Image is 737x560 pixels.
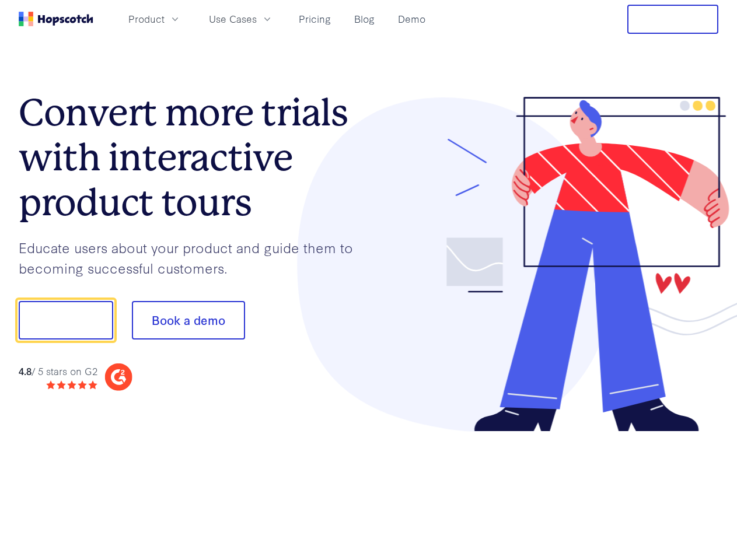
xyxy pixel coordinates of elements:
button: Product [121,9,188,29]
a: Home [19,12,93,26]
button: Book a demo [132,301,245,339]
div: / 5 stars on G2 [19,364,97,379]
button: Free Trial [627,5,718,34]
span: Product [128,12,165,26]
a: Pricing [294,9,336,29]
span: Use Cases [209,12,257,26]
h1: Convert more trials with interactive product tours [19,90,369,225]
button: Show me! [19,301,113,339]
strong: 4.8 [19,364,32,377]
a: Blog [350,9,379,29]
p: Educate users about your product and guide them to becoming successful customers. [19,237,369,278]
button: Use Cases [202,9,280,29]
a: Demo [393,9,430,29]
